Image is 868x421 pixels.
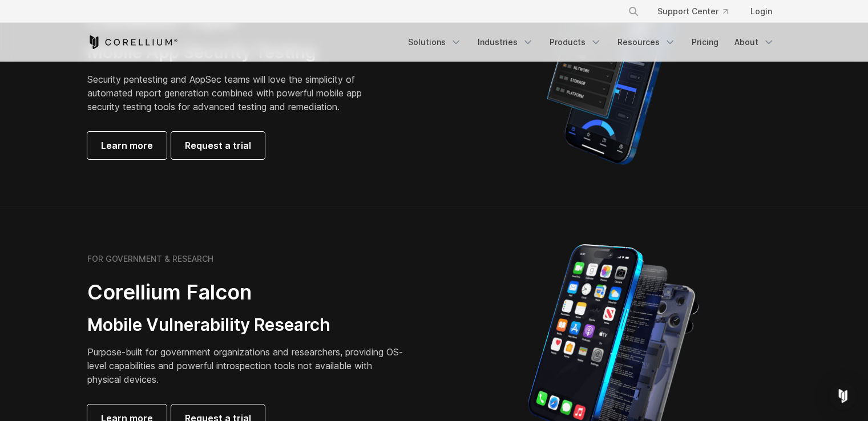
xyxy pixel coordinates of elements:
[401,32,469,52] a: Solutions
[471,32,540,52] a: Industries
[741,1,781,22] a: Login
[611,32,683,52] a: Resources
[728,32,781,52] a: About
[87,35,178,49] a: Corellium Home
[171,132,265,159] a: Request a trial
[101,139,153,152] span: Learn more
[685,32,725,52] a: Pricing
[401,32,781,52] div: Navigation Menu
[648,1,737,22] a: Support Center
[623,1,644,22] button: Search
[87,345,407,386] p: Purpose-built for government organizations and researchers, providing OS-level capabilities and p...
[87,314,407,336] h3: Mobile Vulnerability Research
[829,382,857,410] div: Open Intercom Messenger
[87,72,380,114] p: Security pentesting and AppSec teams will love the simplicity of automated report generation comb...
[185,139,251,152] span: Request a trial
[87,280,407,305] h2: Corellium Falcon
[614,1,781,22] div: Navigation Menu
[87,132,167,159] a: Learn more
[87,254,213,264] h6: FOR GOVERNMENT & RESEARCH
[543,32,608,52] a: Products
